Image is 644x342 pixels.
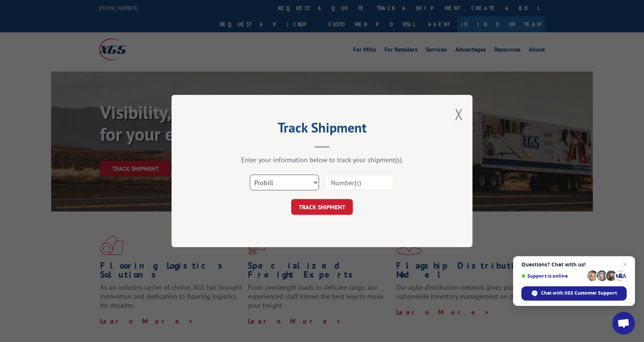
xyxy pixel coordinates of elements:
div: Open chat [612,312,635,334]
input: Number(s) [325,175,394,190]
div: Chat with XGS Customer Support [521,286,627,301]
button: Close modal [455,104,463,124]
span: Questions? Chat with us! [521,261,627,268]
span: Chat with XGS Customer Support [541,290,617,296]
span: Support is online [521,273,585,279]
button: TRACK SHIPMENT [291,199,353,215]
div: Enter your information below to track your shipment(s). [209,155,435,164]
h2: Track Shipment [209,122,435,137]
span: Close chat [620,260,629,269]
